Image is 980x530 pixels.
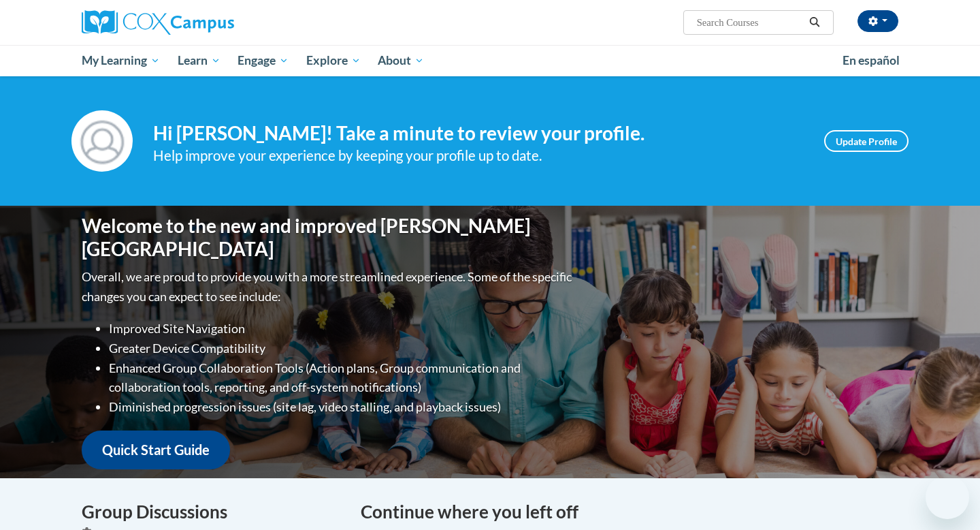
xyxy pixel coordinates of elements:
[109,397,575,417] li: Diminished progression issues (site lag, video stalling, and playback issues)
[229,45,297,76] a: Engage
[361,499,898,525] h4: Continue where you left off
[109,319,575,339] li: Improved Site Navigation
[696,14,804,31] input: Search Courses
[370,45,434,76] a: About
[857,10,898,32] button: Account Settings
[82,10,340,35] a: Cox Campus
[82,499,340,525] h4: Group Discussions
[926,476,969,519] iframe: Button to launch messaging window
[109,358,575,398] li: Enhanced Group Collaboration Tools (Action plans, Group communication and collaboration tools, re...
[109,339,575,358] li: Greater Device Compatibility
[178,52,220,69] span: Learn
[82,52,160,69] span: My Learning
[82,431,230,469] a: Quick Start Guide
[82,267,575,307] p: Overall, we are proud to provide you with a more streamlined experience. Some of the specific cha...
[71,110,133,172] img: Profile Image
[297,45,370,76] a: Explore
[153,122,804,145] h4: Hi [PERSON_NAME]! Take a minute to review your profile.
[73,45,169,76] a: My Learning
[82,10,234,35] img: Cox Campus
[824,130,909,152] a: Update Profile
[306,52,361,69] span: Explore
[843,53,900,67] span: En español
[378,52,424,69] span: About
[804,14,825,31] button: Search
[82,215,575,260] h1: Welcome to the new and improved [PERSON_NAME][GEOGRAPHIC_DATA]
[834,46,909,75] a: En español
[169,45,229,76] a: Learn
[153,144,804,167] div: Help improve your experience by keeping your profile up to date.
[238,52,289,69] span: Engage
[61,45,919,76] div: Main menu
